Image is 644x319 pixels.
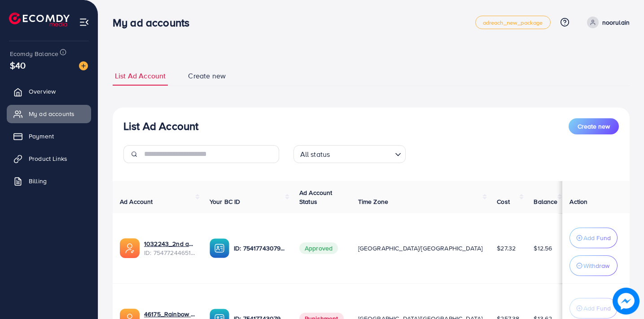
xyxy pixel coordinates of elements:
div: <span class='underline'>1032243_2nd ad account Noor ul Ain_1757341624637</span></br>7547724465141... [144,239,195,258]
a: Billing [7,172,91,190]
h3: My ad accounts [113,16,197,29]
span: Cost [497,197,510,206]
a: noorulain [583,17,630,28]
p: ID: 7541774307903438866 [234,243,285,254]
span: [GEOGRAPHIC_DATA]/[GEOGRAPHIC_DATA] [358,244,483,253]
span: Product Links [29,154,67,163]
img: logo [9,13,70,26]
span: Create new [578,122,610,131]
button: Create new [569,118,619,134]
a: 46175_Rainbow Mart_1703092077019 [144,310,195,319]
a: adreach_new_package [475,16,551,29]
span: List Ad Account [115,71,166,81]
a: Payment [7,127,91,145]
input: Search for option [333,146,391,161]
span: $12.56 [534,244,552,253]
span: All status [298,148,332,161]
button: Add Fund [570,298,618,319]
img: ic-ads-acc.e4c84228.svg [120,238,140,258]
span: Time Zone [358,197,388,206]
span: Balance [534,197,557,206]
img: image [79,61,88,70]
p: noorulain [602,17,630,28]
button: Add Fund [570,228,618,248]
span: Payment [29,132,54,141]
span: Billing [29,177,47,185]
img: image [613,288,640,315]
button: Withdraw [570,255,618,276]
span: Ad Account [120,197,153,206]
span: ID: 7547724465141022728 [144,248,195,257]
span: Ecomdy Balance [10,49,58,58]
span: adreach_new_package [483,20,543,26]
span: Your BC ID [210,197,241,206]
a: My ad accounts [7,105,91,123]
span: Create new [188,71,226,81]
span: Overview [29,87,56,96]
span: Action [570,197,587,206]
span: Approved [299,242,338,254]
span: $40 [10,59,26,72]
span: Ad Account Status [299,188,333,206]
a: Overview [7,82,91,100]
p: Add Fund [583,303,611,314]
img: ic-ba-acc.ded83a64.svg [210,238,229,258]
span: My ad accounts [29,109,74,118]
a: 1032243_2nd ad account Noor ul Ain_1757341624637 [144,239,195,248]
span: $27.32 [497,244,516,253]
div: Search for option [294,145,406,163]
p: Add Fund [583,233,611,243]
img: menu [79,17,89,27]
p: Withdraw [583,260,609,271]
h3: List Ad Account [123,120,198,133]
a: Product Links [7,150,91,168]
